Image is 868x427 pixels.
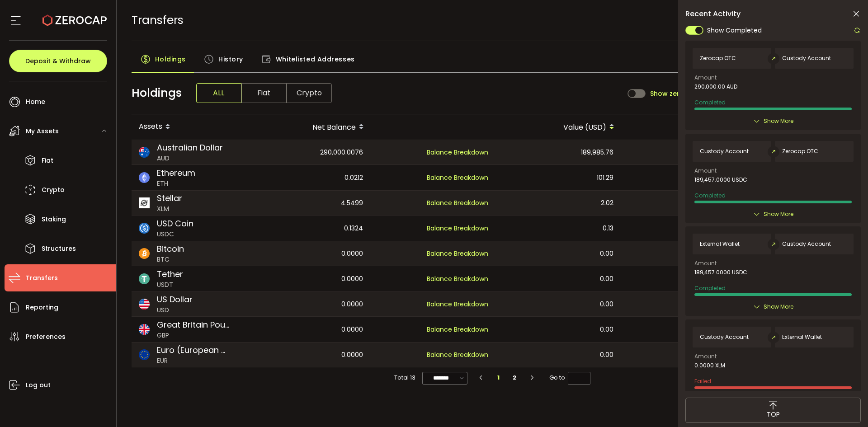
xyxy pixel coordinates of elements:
[427,198,488,207] span: Balance Breakdown
[42,242,76,255] span: Structures
[218,50,243,68] span: History
[496,216,621,241] div: 0.13
[246,343,370,367] div: 0.0000
[782,334,822,340] span: External Wallet
[496,191,621,215] div: 2.02
[496,317,621,342] div: 0.00
[694,261,717,266] span: Amount
[26,95,45,108] span: Home
[157,293,193,305] span: US Dollar
[246,292,370,316] div: 0.0000
[764,302,793,311] span: Show More
[157,255,184,264] span: BTC
[157,179,195,188] span: ETH
[132,12,184,28] span: Transfers
[764,117,793,126] span: Show More
[246,216,370,241] div: 0.1324
[496,119,622,135] div: Value (USD)
[427,173,488,182] span: Balance Breakdown
[700,334,749,340] span: Custody Account
[694,192,726,199] span: Completed
[694,75,717,80] span: Amount
[157,204,182,214] span: XLM
[650,90,713,97] span: Show zero balance
[139,223,150,234] img: usdc_portfolio.svg
[496,266,621,291] div: 0.00
[496,140,621,164] div: 189,985.76
[427,148,488,157] span: Balance Breakdown
[685,10,741,18] span: Recent Activity
[26,330,66,343] span: Preferences
[246,165,370,190] div: 0.0212
[157,243,184,255] span: Bitcoin
[246,191,370,215] div: 4.5499
[549,371,590,384] span: Go to
[155,50,186,68] span: Holdings
[767,410,780,419] span: TOP
[496,165,621,190] div: 101.29
[694,99,726,106] span: Completed
[42,154,53,167] span: Fiat
[694,377,711,385] span: Failed
[157,280,183,290] span: USDT
[496,241,621,266] div: 0.00
[42,213,66,226] span: Staking
[139,197,150,208] img: xlm_portfolio.png
[782,241,831,247] span: Custody Account
[287,83,332,103] span: Crypto
[157,141,223,154] span: Australian Dollar
[42,183,65,197] span: Crypto
[26,125,59,138] span: My Assets
[246,140,370,164] div: 290,000.0076
[694,168,717,174] span: Amount
[782,55,831,61] span: Custody Account
[132,84,182,102] span: Holdings
[427,324,488,335] span: Balance Breakdown
[25,58,91,64] span: Deposit & Withdraw
[694,284,726,292] span: Completed
[700,55,736,61] span: Zerocap OTC
[782,148,818,155] span: Zerocap OTC
[427,249,488,259] span: Balance Breakdown
[694,84,737,90] span: 290,000.00 AUD
[694,269,747,276] span: 189,457.0000 USDC
[276,50,355,68] span: Whitelisted Addresses
[506,371,523,384] li: 2
[157,331,231,340] span: GBP
[157,344,231,356] span: Euro (European Monetary Unit)
[427,224,488,233] span: Balance Breakdown
[26,301,58,314] span: Reporting
[139,299,150,310] img: usd_portfolio.svg
[139,273,150,284] img: usdt_portfolio.svg
[694,177,747,183] span: 189,457.0000 USDC
[139,324,150,335] img: gbp_portfolio.svg
[157,268,183,280] span: Tether
[707,26,762,35] span: Show Completed
[139,172,150,183] img: eth_portfolio.svg
[196,83,241,103] span: ALL
[700,148,749,155] span: Custody Account
[246,266,370,291] div: 0.0000
[157,230,193,239] span: USDC
[157,217,193,230] span: USD Coin
[157,319,231,331] span: Great Britain Pound
[139,147,150,158] img: aud_portfolio.svg
[823,384,868,427] iframe: Chat Widget
[496,343,621,367] div: 0.00
[246,119,371,135] div: Net Balance
[394,371,415,384] span: Total 13
[700,241,740,247] span: External Wallet
[694,362,725,369] span: 0.0000 XLM
[132,119,246,135] div: Assets
[26,272,58,285] span: Transfers
[157,305,193,315] span: USD
[491,371,507,384] li: 1
[26,379,51,392] span: Log out
[139,349,150,360] img: eur_portfolio.svg
[694,354,717,359] span: Amount
[157,192,182,204] span: Stellar
[139,248,150,259] img: btc_portfolio.svg
[496,292,621,316] div: 0.00
[157,356,231,366] span: EUR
